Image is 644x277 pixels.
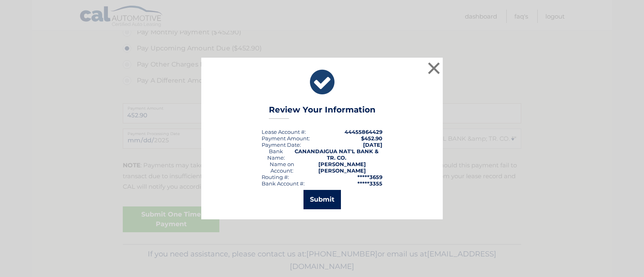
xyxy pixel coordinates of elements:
[361,135,382,142] span: $452.90
[262,142,300,148] span: Payment Date
[318,161,366,174] strong: [PERSON_NAME] [PERSON_NAME]
[345,129,382,135] strong: 44455864429
[262,180,305,187] div: Bank Account #:
[303,190,341,209] button: Submit
[262,174,289,180] div: Routing #:
[262,129,306,135] div: Lease Account #:
[363,142,382,148] span: [DATE]
[426,60,442,76] button: ×
[262,161,302,174] div: Name on Account:
[262,148,291,161] div: Bank Name:
[262,135,310,142] div: Payment Amount:
[269,105,376,119] h3: Review Your Information
[262,142,301,148] div: :
[295,148,378,161] strong: CANANDAIGUA NAT'L BANK & TR. CO.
